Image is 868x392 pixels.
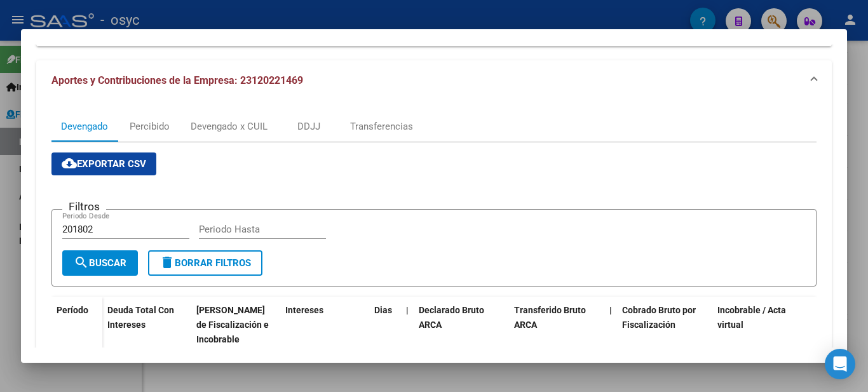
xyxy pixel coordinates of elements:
[148,250,262,276] button: Borrar Filtros
[57,305,88,315] span: Período
[285,305,323,315] span: Intereses
[51,297,102,350] datatable-header-cell: Período
[406,305,409,315] span: |
[622,305,696,330] span: Cobrado Bruto por Fiscalización
[62,158,146,170] span: Exportar CSV
[159,257,251,269] span: Borrar Filtros
[825,349,855,379] div: Open Intercom Messenger
[609,305,612,315] span: |
[191,119,268,133] div: Devengado x CUIL
[61,119,108,133] div: Devengado
[419,305,484,330] span: Declarado Bruto ARCA
[51,74,303,86] span: Aportes y Contribuciones de la Empresa: 23120221469
[130,119,170,133] div: Percibido
[74,255,89,270] mat-icon: search
[191,297,280,353] datatable-header-cell: Deuda Bruta Neto de Fiscalización e Incobrable
[74,257,126,269] span: Buscar
[102,297,191,353] datatable-header-cell: Deuda Total Con Intereses
[369,297,401,353] datatable-header-cell: Dias
[62,156,77,171] mat-icon: cloud_download
[159,255,175,270] mat-icon: delete
[51,152,156,175] button: Exportar CSV
[107,305,174,330] span: Deuda Total Con Intereses
[374,305,392,315] span: Dias
[62,199,106,213] h3: Filtros
[717,305,786,330] span: Incobrable / Acta virtual
[297,119,320,133] div: DDJJ
[350,119,413,133] div: Transferencias
[62,250,138,276] button: Buscar
[280,297,369,353] datatable-header-cell: Intereses
[414,297,509,353] datatable-header-cell: Declarado Bruto ARCA
[36,60,832,101] mat-expansion-panel-header: Aportes y Contribuciones de la Empresa: 23120221469
[401,297,414,353] datatable-header-cell: |
[196,305,269,344] span: [PERSON_NAME] de Fiscalización e Incobrable
[712,297,808,353] datatable-header-cell: Incobrable / Acta virtual
[509,297,604,353] datatable-header-cell: Transferido Bruto ARCA
[514,305,586,330] span: Transferido Bruto ARCA
[604,297,617,353] datatable-header-cell: |
[617,297,712,353] datatable-header-cell: Cobrado Bruto por Fiscalización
